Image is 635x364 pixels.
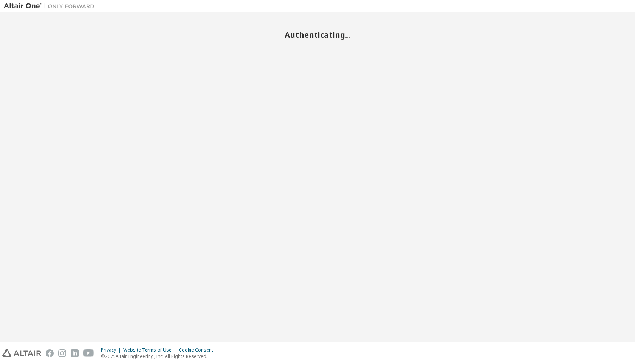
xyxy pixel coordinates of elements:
h2: Authenticating... [4,30,631,40]
div: Website Terms of Use [123,347,179,353]
img: youtube.svg [83,349,94,357]
img: instagram.svg [58,349,66,357]
img: altair_logo.svg [2,349,41,357]
img: linkedin.svg [71,349,79,357]
div: Privacy [101,347,123,353]
div: Cookie Consent [179,347,218,353]
img: facebook.svg [46,349,54,357]
p: © 2025 Altair Engineering, Inc. All Rights Reserved. [101,353,218,359]
img: Altair One [4,2,98,10]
